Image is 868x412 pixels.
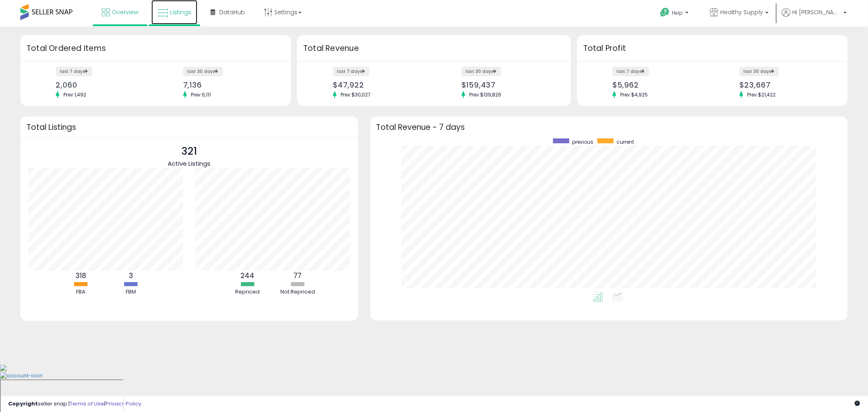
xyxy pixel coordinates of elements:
span: Healthy Supply [720,8,763,16]
span: Prev: $21,422 [743,91,780,98]
div: FBM [106,288,155,296]
label: last 7 days [56,67,92,76]
a: Hi [PERSON_NAME] [782,8,847,26]
h3: Total Revenue [303,43,565,54]
span: Active Listings [168,159,210,168]
span: Prev: 1,492 [59,91,90,98]
p: 321 [168,144,210,159]
span: Overview [112,8,138,16]
i: Get Help [660,7,670,18]
div: $159,437 [461,81,557,89]
span: current [617,138,634,145]
div: 2,060 [56,81,149,89]
b: 77 [293,271,302,281]
span: Hi [PERSON_NAME] [792,8,841,16]
span: Prev: $4,925 [616,91,652,98]
div: Not Repriced [273,288,322,296]
label: last 30 days [183,67,223,76]
div: $5,962 [612,81,706,89]
b: 3 [129,271,133,281]
h3: Total Ordered Items [26,43,285,54]
span: DataHub [219,8,245,16]
b: 244 [241,271,254,281]
span: Listings [170,8,191,16]
a: Help [654,1,697,26]
div: Repriced [223,288,272,296]
div: 7,136 [183,81,277,89]
div: $47,922 [333,81,428,89]
label: last 30 days [461,67,501,76]
h3: Total Profit [583,43,842,54]
span: previous [572,138,593,145]
span: Prev: $30,027 [337,91,375,98]
span: Help [672,9,683,16]
h3: Total Listings [26,124,352,130]
label: last 30 days [739,67,779,76]
label: last 7 days [612,67,649,76]
label: last 7 days [333,67,370,76]
span: Prev: $139,826 [465,91,505,98]
h3: Total Revenue - 7 days [376,124,842,130]
div: $23,667 [739,81,833,89]
div: FBA [56,288,105,296]
span: Prev: 6,111 [187,91,215,98]
b: 318 [75,271,86,281]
